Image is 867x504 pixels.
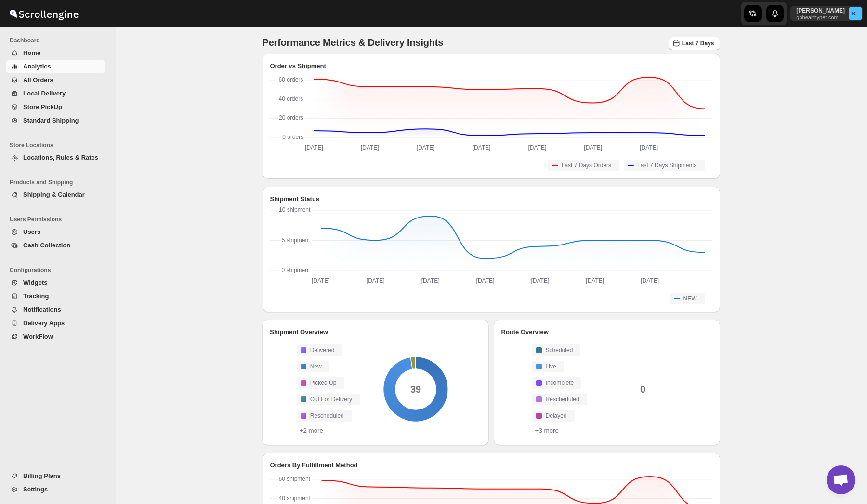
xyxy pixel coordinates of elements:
h2: Shipment Overview [270,327,481,337]
text: [DATE] [366,277,384,284]
button: Last 7 Days Shipments [624,160,704,171]
text: [DATE] [531,277,549,284]
span: Rescheduled [546,395,579,403]
text: [DATE] [586,277,604,284]
button: Locations, Rules & Rates [6,151,105,164]
text: 20 orders [279,114,303,121]
text: 40 orders [278,95,303,102]
button: New [297,361,329,372]
span: Users [23,228,40,235]
text: 60 shipment [278,476,310,482]
button: Delivered [297,344,342,356]
button: Rescheduled [532,394,587,405]
h2: Shipment Status [270,194,712,204]
text: BE [852,11,859,16]
button: Delayed [532,410,575,422]
span: Billing Plans [23,472,61,479]
span: Tracking [23,292,49,300]
span: Settings [23,486,48,493]
text: [DATE] [528,144,546,151]
p: gohealthypet-com [796,14,845,20]
span: All Orders [23,76,53,83]
button: Billing Plans [6,469,105,483]
span: New [310,363,322,370]
button: WorkFlow [6,330,105,343]
span: Users Permissions [10,216,109,223]
button: Live [532,361,564,372]
span: Rescheduled [310,412,344,420]
button: Last 7 Days Orders [548,160,619,171]
text: 10 shipment [279,206,311,213]
text: [DATE] [305,144,323,151]
text: [DATE] [640,144,658,151]
span: Cash Collection [23,242,70,249]
button: Users [6,225,105,239]
span: Analytics [23,63,51,70]
span: Configurations [10,266,109,274]
span: Delivered [310,346,335,354]
button: Widgets [6,276,105,289]
button: Last 7 Days [669,37,720,50]
button: Home [6,46,105,60]
a: Open chat [827,465,855,494]
button: All Orders [6,73,105,87]
text: [DATE] [476,277,494,284]
button: Settings [6,483,105,496]
img: ScrollEngine [8,1,80,26]
span: Widgets [23,279,47,286]
h2: Orders By Fulfillment Method [270,461,712,470]
p: [PERSON_NAME] [796,7,845,14]
button: Analytics [6,60,105,73]
span: Scheduled [546,346,573,354]
span: WorkFlow [23,333,53,340]
button: NEW [670,293,705,304]
span: Shipping & Calendar [23,191,85,198]
button: Rescheduled [297,410,352,422]
span: Dashboard [10,37,109,44]
text: 0 shipment [281,267,310,273]
span: Delivery Apps [23,319,65,327]
button: Scheduled [532,344,581,356]
button: Notifications [6,303,105,316]
span: Delayed [546,412,567,420]
button: User menu [790,6,863,21]
text: 0 orders [282,134,303,140]
span: Last 7 Days Shipments [637,162,696,169]
span: Home [23,49,40,56]
span: Locations, Rules & Rates [23,154,98,161]
span: Incomplete [546,379,574,387]
text: [DATE] [472,144,490,151]
text: 40 shipment [278,495,310,502]
button: Incomplete [532,377,582,389]
text: [DATE] [360,144,379,151]
button: Tracking [6,289,105,303]
span: Last 7 Days Orders [562,162,611,169]
span: Store PickUp [23,103,62,110]
span: Out For Delivery [310,395,352,403]
span: Picked Up [310,379,337,387]
text: [DATE] [416,144,434,151]
span: Standard Shipping [23,117,79,124]
text: 5 shipment [281,237,310,244]
span: Last 7 Days [682,40,714,47]
button: Shipping & Calendar [6,188,105,202]
span: Live [546,363,556,370]
span: Local Delivery [23,90,66,97]
h2: Order vs Shipment [270,61,712,71]
span: Bryan Engelke [849,7,862,20]
button: +3 more [532,426,562,435]
p: Performance Metrics & Delivery Insights [263,37,444,51]
button: Cash Collection [6,239,105,252]
h2: Route Overview [501,327,712,337]
text: [DATE] [584,144,602,151]
span: Notifications [23,306,61,313]
span: Store Locations [10,141,109,149]
button: Delivery Apps [6,316,105,330]
text: [DATE] [311,277,329,284]
text: 60 orders [278,76,303,83]
text: [DATE] [421,277,439,284]
text: [DATE] [641,277,659,284]
span: Products and Shipping [10,178,109,186]
button: +2 more [297,426,326,435]
button: Out For Delivery [297,394,360,405]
